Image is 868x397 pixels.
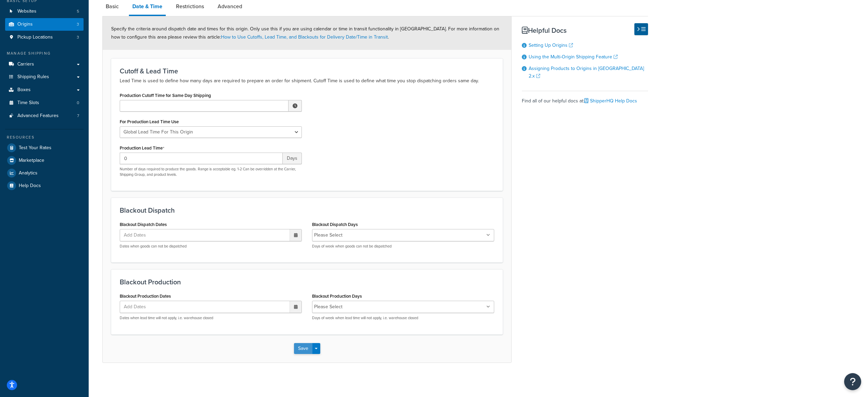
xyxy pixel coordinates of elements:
h3: Blackout Dispatch [120,207,494,214]
a: Test Your Rates [5,142,84,154]
label: Blackout Dispatch Dates [120,222,167,227]
label: Blackout Production Days [312,294,362,299]
span: Shipping Rules [17,74,49,80]
label: For Production Lead Time Use [120,119,179,124]
a: Carriers [5,58,84,71]
span: Add Dates [122,301,155,313]
button: Open Resource Center [844,373,861,390]
p: Dates when lead time will not apply, i.e. warehouse closed [120,315,302,321]
span: Pickup Locations [17,34,53,40]
span: Test Your Rates [19,145,52,151]
span: 3 [77,34,79,40]
button: Hide Help Docs [634,23,648,35]
span: 7 [77,113,79,119]
h3: Cutoff & Lead Time [120,67,494,75]
span: 5 [77,9,79,14]
span: Carriers [17,61,34,67]
span: Add Dates [122,229,155,241]
label: Production Lead Time [120,145,164,151]
li: Websites [5,5,84,18]
a: Advanced Features7 [5,110,84,122]
a: Shipping Rules [5,71,84,83]
span: Time Slots [17,100,39,106]
a: Pickup Locations3 [5,31,84,44]
div: Resources [5,134,84,140]
li: Pickup Locations [5,31,84,44]
span: 3 [77,22,79,27]
span: Boxes [17,87,31,93]
p: Lead Time is used to define how many days are required to prepare an order for shipment. Cutoff T... [120,77,494,85]
p: Days of week when lead time will not apply, i.e. warehouse closed [312,315,494,321]
a: Analytics [5,167,84,179]
label: Production Cutoff Time for Same Day Shipping [120,93,211,98]
div: Manage Shipping [5,51,84,56]
p: Dates when goods can not be dispatched [120,244,302,249]
li: Time Slots [5,97,84,109]
span: 0 [77,100,79,106]
span: Websites [17,9,36,14]
span: Analytics [19,170,38,176]
a: Assigning Products to Origins in [GEOGRAPHIC_DATA] 2.x [529,65,644,80]
a: Boxes [5,84,84,96]
a: Origins3 [5,18,84,31]
span: Specify the criteria around dispatch date and times for this origin. Only use this if you are usi... [111,25,499,41]
button: Save [294,343,312,354]
li: Advanced Features [5,110,84,122]
a: Help Docs [5,180,84,192]
a: ShipperHQ Help Docs [584,97,637,104]
a: Setting Up Origins [529,42,573,49]
a: How to Use Cutoffs, Lead Time, and Blackouts for Delivery Date/Time in Transit [221,33,388,41]
a: Time Slots0 [5,97,84,109]
span: Advanced Features [17,113,59,119]
span: Origins [17,22,33,27]
h3: Helpful Docs [522,27,648,34]
p: Number of days required to produce the goods. Range is acceptable eg. 1-2 Can be overridden at th... [120,167,302,177]
span: Days [283,153,302,164]
label: Blackout Production Dates [120,294,171,299]
span: Marketplace [19,158,44,164]
span: Help Docs [19,183,41,189]
a: Marketplace [5,154,84,167]
h3: Blackout Production [120,278,494,286]
a: Websites5 [5,5,84,18]
li: Origins [5,18,84,31]
p: Days of week when goods can not be dispatched [312,244,494,249]
li: Please Select [314,302,342,312]
label: Blackout Dispatch Days [312,222,358,227]
a: Using the Multi-Origin Shipping Feature [529,53,618,60]
div: Find all of our helpful docs at: [522,91,648,106]
li: Please Select [314,230,342,240]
